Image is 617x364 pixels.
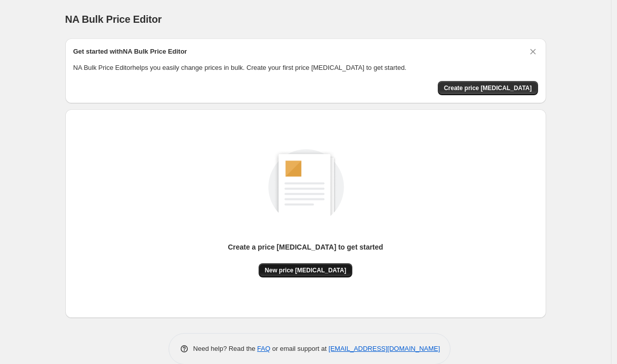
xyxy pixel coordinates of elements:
[528,47,538,57] button: Dismiss card
[270,345,328,352] span: or email support at
[73,63,538,73] p: NA Bulk Price Editor helps you easily change prices in bulk. Create your first price [MEDICAL_DAT...
[444,84,532,92] span: Create price [MEDICAL_DATA]
[328,345,440,352] a: [EMAIL_ADDRESS][DOMAIN_NAME]
[73,47,187,57] h2: Get started with NA Bulk Price Editor
[438,81,538,95] button: Create price change job
[228,242,383,252] p: Create a price [MEDICAL_DATA] to get started
[265,266,346,274] span: New price [MEDICAL_DATA]
[65,14,162,25] span: NA Bulk Price Editor
[257,345,270,352] a: FAQ
[193,345,258,352] span: Need help? Read the
[259,263,352,277] button: New price [MEDICAL_DATA]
